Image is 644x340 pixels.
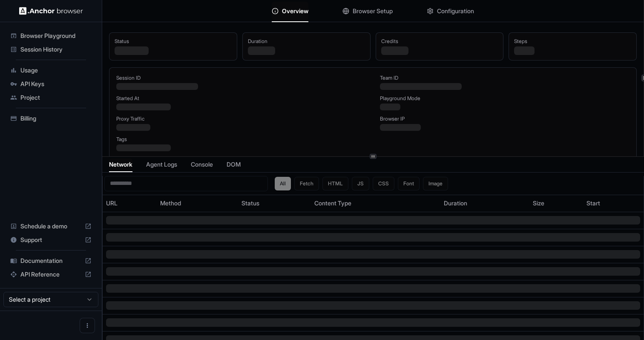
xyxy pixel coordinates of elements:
[20,114,92,123] span: Billing
[7,233,95,247] div: Support
[20,66,92,75] span: Usage
[115,38,232,45] div: Status
[20,256,81,265] span: Documentation
[20,270,81,279] span: API Reference
[380,95,630,102] div: Playground Mode
[227,160,241,169] span: DOM
[20,222,81,231] span: Schedule a demo
[160,199,235,207] div: Method
[116,136,630,143] div: Tags
[20,236,81,244] span: Support
[106,199,153,207] div: URL
[248,38,365,45] div: Duration
[7,112,95,125] div: Billing
[116,115,366,122] div: Proxy Traffic
[7,43,95,56] div: Session History
[191,160,213,169] span: Console
[7,268,95,281] div: API Reference
[19,7,83,15] img: Anchor Logo
[7,91,95,104] div: Project
[380,75,630,81] div: Team ID
[116,75,366,81] div: Session ID
[20,93,92,102] span: Project
[7,63,95,77] div: Usage
[146,160,177,169] span: Agent Logs
[444,199,526,207] div: Duration
[353,7,393,15] span: Browser Setup
[514,38,631,45] div: Steps
[314,199,437,207] div: Content Type
[533,199,580,207] div: Size
[7,254,95,268] div: Documentation
[282,7,308,15] span: Overview
[7,77,95,91] div: API Keys
[381,38,498,45] div: Credits
[109,160,132,169] span: Network
[7,219,95,233] div: Schedule a demo
[20,45,92,54] span: Session History
[437,7,474,15] span: Configuration
[586,199,640,207] div: Start
[241,199,308,207] div: Status
[116,95,366,102] div: Started At
[380,115,630,122] div: Browser IP
[80,318,95,333] button: Open menu
[7,29,95,43] div: Browser Playground
[20,80,92,88] span: API Keys
[20,32,92,40] span: Browser Playground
